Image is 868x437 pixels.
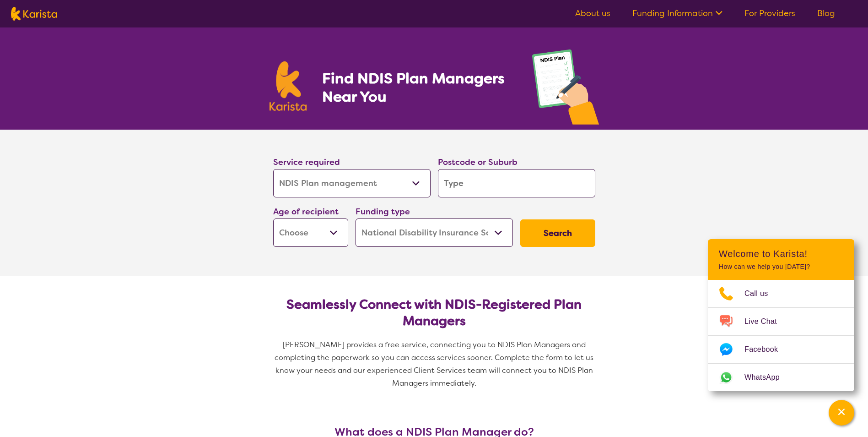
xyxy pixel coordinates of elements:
[532,49,599,130] img: plan-management
[719,248,843,259] h2: Welcome to Karista!
[275,340,595,388] span: [PERSON_NAME] provides a free service, connecting you to NDIS Plan Managers and completing the pa...
[829,400,854,426] button: Channel Menu
[280,296,588,329] h2: Seamlessly Connect with NDIS-Registered Plan Managers
[438,157,518,168] label: Postcode or Suburb
[744,343,789,356] span: Facebook
[708,364,854,391] a: Web link opens in a new tab.
[744,287,779,300] span: Call us
[322,69,513,106] h1: Find NDIS Plan Managers Near You
[817,8,835,19] a: Blog
[744,315,788,328] span: Live Chat
[632,8,722,19] a: Funding Information
[708,280,854,391] ul: Choose channel
[520,219,595,247] button: Search
[11,7,57,21] img: Karista logo
[273,157,340,168] label: Service required
[270,61,307,111] img: Karista logo
[719,263,843,271] p: How can we help you [DATE]?
[356,206,410,217] label: Funding type
[708,239,854,391] div: Channel Menu
[744,8,795,19] a: For Providers
[744,371,791,384] span: WhatsApp
[438,169,595,197] input: Type
[273,206,339,217] label: Age of recipient
[575,8,610,19] a: About us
